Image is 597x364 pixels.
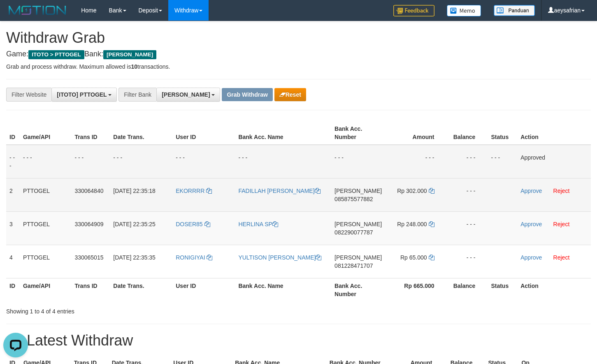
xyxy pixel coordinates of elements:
td: 3 [6,211,20,245]
a: FADILLAH [PERSON_NAME] [238,188,320,194]
th: User ID [172,121,235,145]
td: - - - [447,211,488,245]
td: - - - [488,145,517,179]
a: EKORRRR [176,188,212,194]
a: Reject [553,254,570,261]
p: Grab and process withdraw. Maximum allowed is transactions. [6,63,591,71]
img: panduan.png [494,5,535,16]
img: Feedback.jpg [393,5,434,16]
th: Action [517,278,591,301]
th: Trans ID [71,121,110,145]
th: Action [517,121,591,145]
div: Filter Bank [118,88,156,102]
td: - - - [6,145,20,179]
a: YULTISON [PERSON_NAME] [238,254,321,261]
td: - - - [447,145,488,179]
a: RONIGIYAI [176,254,212,261]
td: PTTOGEL [20,245,71,278]
img: MOTION_logo.png [6,4,69,16]
td: - - - [20,145,71,179]
a: Reject [553,188,570,194]
span: [PERSON_NAME] [162,91,210,98]
th: Date Trans. [110,121,172,145]
span: 330064909 [74,221,103,227]
strong: 10 [131,63,137,70]
a: Reject [553,221,570,227]
td: 2 [6,178,20,211]
th: Bank Acc. Number [331,121,385,145]
td: 4 [6,245,20,278]
th: ID [6,121,20,145]
span: DOSER85 [176,221,202,227]
td: - - - [110,145,172,179]
h4: Game: Bank: [6,50,591,58]
span: [PERSON_NAME] [335,188,382,194]
a: Copy 248000 to clipboard [429,221,434,227]
span: 330065015 [74,254,103,261]
span: ITOTO > PTTOGEL [28,50,84,59]
button: [ITOTO] PTTOGEL [51,88,117,102]
td: - - - [235,145,331,179]
span: Rp 248.000 [397,221,427,227]
span: Copy 085875577882 to clipboard [335,196,373,202]
td: Approved [517,145,591,179]
th: Balance [447,278,488,301]
td: PTTOGEL [20,211,71,245]
th: Amount [385,121,446,145]
button: Grab Withdraw [222,88,272,101]
th: Status [488,278,517,301]
a: DOSER85 [176,221,210,227]
td: - - - [71,145,110,179]
a: Approve [520,188,542,194]
td: PTTOGEL [20,178,71,211]
div: Showing 1 to 4 of 4 entries [6,304,243,315]
td: - - - [331,145,385,179]
span: [PERSON_NAME] [103,50,156,59]
td: - - - [447,178,488,211]
th: Bank Acc. Name [235,278,331,301]
th: Date Trans. [110,278,172,301]
th: Bank Acc. Number [331,278,385,301]
td: - - - [385,145,446,179]
th: Game/API [20,278,71,301]
span: Copy 082290077787 to clipboard [335,229,373,236]
span: Rp 302.000 [397,188,427,194]
span: [DATE] 22:35:35 [113,254,155,261]
span: [DATE] 22:35:18 [113,188,155,194]
span: 330064840 [74,188,103,194]
button: [PERSON_NAME] [156,88,220,102]
img: Button%20Memo.svg [447,5,481,16]
span: Copy 081228471707 to clipboard [335,262,373,269]
th: Balance [447,121,488,145]
span: EKORRRR [176,188,204,194]
th: User ID [172,278,235,301]
a: HERLINA SP [238,221,278,227]
th: Status [488,121,517,145]
a: Copy 65000 to clipboard [429,254,434,261]
th: Rp 665.000 [385,278,446,301]
td: - - - [172,145,235,179]
span: [PERSON_NAME] [335,221,382,227]
button: Open LiveChat chat widget [3,3,28,28]
th: Game/API [20,121,71,145]
button: Reset [274,88,306,101]
h1: 15 Latest Withdraw [6,332,591,349]
a: Approve [520,221,542,227]
th: ID [6,278,20,301]
span: [DATE] 22:35:25 [113,221,155,227]
span: [ITOTO] PTTOGEL [57,91,107,98]
th: Bank Acc. Name [235,121,331,145]
span: Rp 65.000 [400,254,427,261]
th: Trans ID [71,278,110,301]
div: Filter Website [6,88,51,102]
span: [PERSON_NAME] [335,254,382,261]
td: - - - [447,245,488,278]
span: RONIGIYAI [176,254,205,261]
a: Approve [520,254,542,261]
h1: Withdraw Grab [6,30,591,46]
a: Copy 302000 to clipboard [429,188,434,194]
